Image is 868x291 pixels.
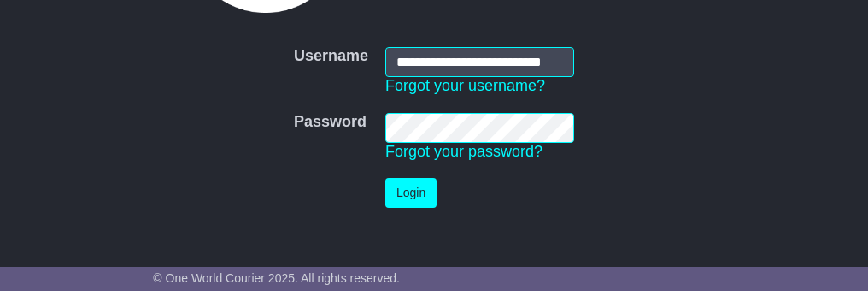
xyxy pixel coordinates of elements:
[294,47,368,66] label: Username
[385,77,545,94] a: Forgot your username?
[294,113,367,132] label: Password
[385,178,437,208] button: Login
[385,143,542,160] a: Forgot your password?
[153,271,400,285] span: © One World Courier 2025. All rights reserved.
